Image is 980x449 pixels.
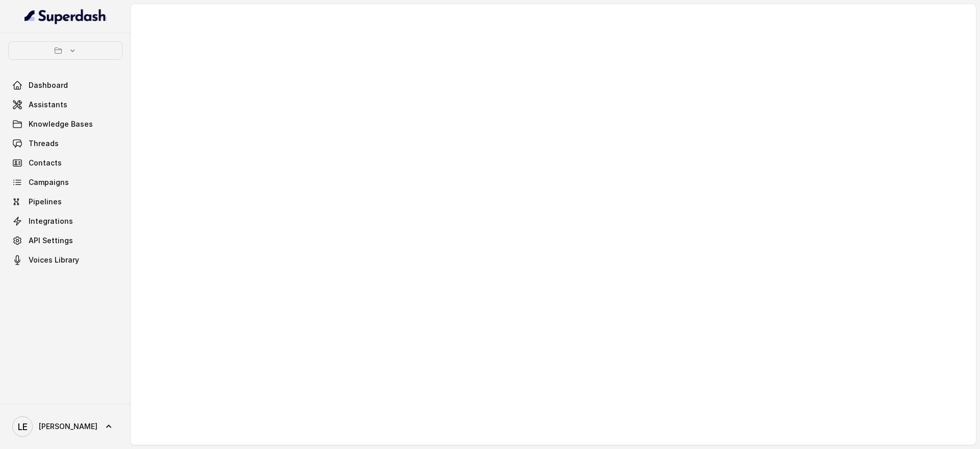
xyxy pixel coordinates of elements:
a: Pipelines [8,193,122,211]
a: Contacts [8,154,122,172]
a: [PERSON_NAME] [8,412,122,441]
span: [PERSON_NAME] [39,421,97,432]
span: Voices Library [29,255,79,265]
span: Pipelines [29,197,62,207]
span: Knowledge Bases [29,119,93,129]
span: Integrations [29,216,73,226]
span: Threads [29,138,59,149]
a: Voices Library [8,251,122,269]
span: API Settings [29,235,73,246]
a: Campaigns [8,173,122,192]
span: Assistants [29,100,67,110]
span: Dashboard [29,80,68,90]
a: Assistants [8,96,122,114]
a: Integrations [8,212,122,230]
a: API Settings [8,231,122,250]
img: light.svg [24,8,107,25]
text: LE [18,421,28,432]
span: Campaigns [29,177,69,187]
a: Knowledge Bases [8,115,122,133]
a: Threads [8,134,122,153]
span: Contacts [29,158,62,168]
a: Dashboard [8,76,122,94]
